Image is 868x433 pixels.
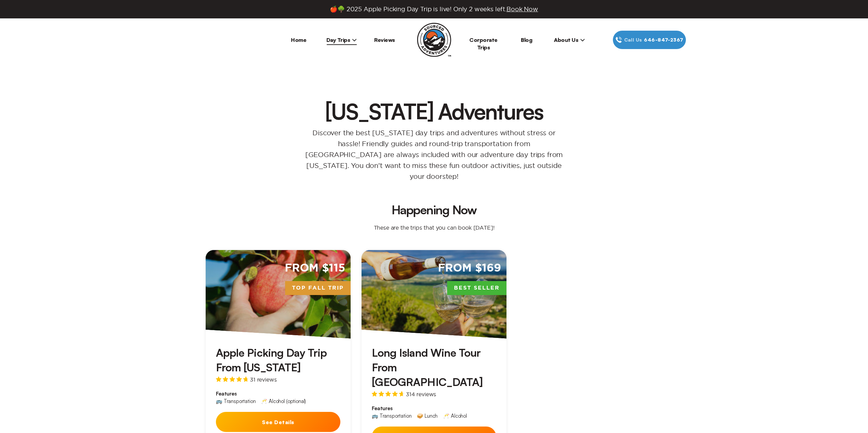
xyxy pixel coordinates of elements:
[372,405,496,412] span: Features
[261,399,306,404] div: 🥂 Alcohol (optional)
[521,36,532,43] a: Blog
[250,377,277,382] span: 31 reviews
[644,36,683,44] span: 646‍-847‍-2367
[417,413,438,418] div: 🥪 Lunch
[447,281,506,295] span: Best Seller
[367,224,501,231] p: These are the trips that you can book [DATE]!
[417,23,451,57] img: Sourced Adventures company logo
[86,204,782,216] h2: Happening Now
[298,127,571,182] p: Discover the best [US_STATE] day trips and adventures without stress or hassle! Friendly guides a...
[285,281,351,295] span: Top Fall Trip
[216,345,340,375] h3: Apple Picking Day Trip From [US_STATE]
[469,36,498,51] a: Corporate Trips
[372,413,411,418] div: 🚌 Transportation
[374,36,395,43] a: Reviews
[291,36,306,43] a: Home
[216,399,255,404] div: 🚌 Transportation
[443,413,467,418] div: 🥂 Alcohol
[330,5,538,13] span: 🍎🌳 2025 Apple Picking Day Trip is live! Only 2 weeks left.
[216,412,340,432] button: See Details
[406,391,436,397] span: 314 reviews
[506,6,538,12] span: Book Now
[75,100,793,122] h1: [US_STATE] Adventures
[613,31,686,49] a: Call Us646‍-847‍-2367
[554,36,585,43] span: About Us
[326,36,357,43] span: Day Trips
[438,261,501,276] span: From $169
[622,36,644,44] span: Call Us
[216,390,340,397] span: Features
[372,345,496,390] h3: Long Island Wine Tour From [GEOGRAPHIC_DATA]
[285,261,345,276] span: From $115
